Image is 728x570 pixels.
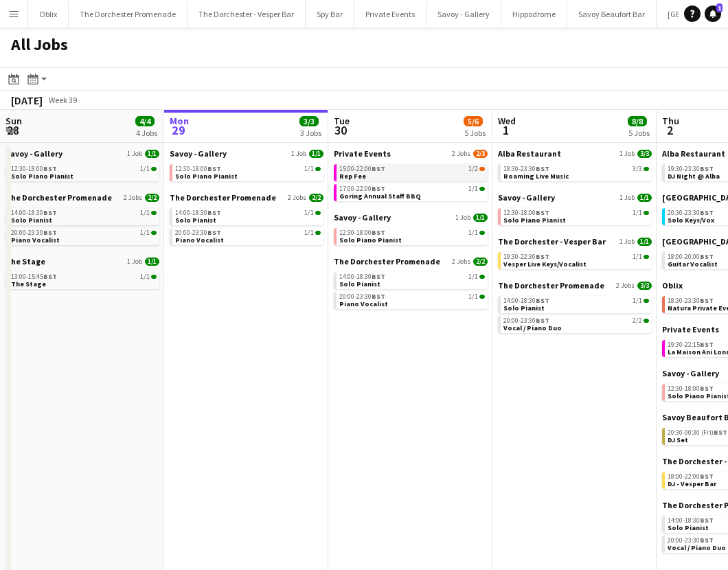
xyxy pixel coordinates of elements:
a: 12:30-18:00BST1/1Solo Piano Pianist [503,208,649,224]
span: 1 Job [127,150,142,158]
span: 20:00-23:30 [11,229,57,236]
span: 3/3 [633,166,642,172]
div: Private Events2 Jobs2/315:00-22:00BST1/2Rep Fee17:00-22:00BST1/1Goring Annual Staff BBQ [334,148,488,212]
span: BST [372,272,385,281]
span: DJ Set [668,435,688,444]
span: 2 Jobs [452,150,470,158]
span: Week 39 [45,95,80,105]
span: Alba Restaurant [662,148,725,159]
span: 1/1 [315,167,321,171]
span: BST [207,228,221,237]
span: 1/1 [633,209,642,216]
span: 1/1 [151,167,157,171]
span: Solo Piano Pianist [175,172,238,181]
span: BST [536,296,549,305]
span: BST [207,208,221,217]
span: BST [700,384,714,393]
span: Thu [662,115,679,127]
span: 2 Jobs [288,194,306,202]
div: 5 Jobs [628,128,650,138]
a: 12:30-18:00BST1/1Solo Piano Pianist [175,164,321,180]
span: Oblix [662,280,683,290]
span: 1/1 [644,299,649,303]
div: The Dorchester Promenade2 Jobs2/214:00-18:30BST1/1Solo Pianist20:00-23:30BST1/1Piano Vocalist [170,192,323,248]
span: 18:30-23:30 [668,297,714,304]
span: BST [43,228,57,237]
a: 20:00-23:30BST1/1Piano Vocalist [11,228,157,244]
div: The Dorchester Promenade2 Jobs3/314:00-18:30BST1/1Solo Pianist20:00-23:30BST2/2Vocal / Piano Duo [498,280,652,336]
span: BST [43,272,57,281]
span: BST [700,208,714,217]
span: 19:30-23:30 [668,166,714,172]
span: 1/1 [637,194,652,202]
a: 20:00-23:30BST1/1Piano Vocalist [175,228,321,244]
span: Savoy - Gallery [662,368,719,378]
span: 1/1 [140,166,150,172]
span: Solo Piano Pianist [503,216,566,225]
a: 13:00-15:45BST1/1The Stage [11,272,157,288]
span: 20:30-00:30 (Fri) [668,429,727,436]
span: Savoy - Gallery [498,192,555,203]
span: 1 [716,3,723,12]
span: 1/1 [151,231,157,235]
span: 1/1 [468,273,478,280]
div: [DATE] [11,93,43,107]
span: BST [700,472,714,481]
span: 2 Jobs [616,282,635,290]
span: 1/1 [468,229,478,236]
span: Solo Keys/Vox [668,216,714,225]
button: Oblix [28,1,69,27]
span: Solo Piano Pianist [339,236,402,244]
div: Savoy - Gallery1 Job1/112:30-18:00BST1/1Solo Piano Pianist [170,148,323,192]
span: The Dorchester Promenade [5,192,112,203]
div: 3 Jobs [300,128,321,138]
span: 30 [332,122,350,138]
a: Private Events2 Jobs2/3 [334,148,488,159]
a: The Dorchester Promenade2 Jobs2/2 [170,192,323,203]
span: 17:00-22:00 [339,185,385,192]
span: BST [700,164,714,173]
span: 14:00-18:30 [11,209,57,216]
a: 1 [705,5,721,22]
span: 2 Jobs [452,258,470,266]
a: The Dorchester Promenade2 Jobs2/2 [5,192,159,203]
a: 14:00-18:30BST1/1Solo Pianist [11,208,157,224]
span: 1/2 [479,167,485,171]
span: 2/2 [644,319,649,323]
span: 12:30-18:00 [668,385,714,392]
span: BST [43,208,57,217]
span: 2 Jobs [124,194,142,202]
span: BST [536,208,549,217]
span: BST [700,516,714,525]
span: Sun [5,115,22,127]
span: Mon [170,115,189,127]
div: Alba Restaurant1 Job3/318:30-23:30BST3/3Roaming Live Music [498,148,652,192]
span: Solo Pianist [175,216,216,225]
span: 2/2 [145,194,159,202]
span: 12:30-18:00 [503,209,549,216]
span: BST [714,428,727,437]
div: The Dorchester Promenade2 Jobs2/214:00-18:30BST1/1Solo Pianist20:00-23:30BST1/1Piano Vocalist [334,256,488,312]
a: 12:30-18:00BST1/1Solo Piano Pianist [11,164,157,180]
span: 5/6 [464,116,483,126]
span: 1/1 [304,209,314,216]
span: 1/1 [315,211,321,215]
span: BST [700,252,714,261]
a: 18:30-23:30BST3/3Roaming Live Music [503,164,649,180]
span: 1 Job [291,150,306,158]
span: 1/1 [633,297,642,304]
span: 1/1 [633,253,642,260]
span: 15:00-22:00 [339,166,385,172]
a: 12:30-18:00BST1/1Solo Piano Pianist [339,228,485,244]
span: 1 Job [127,258,142,266]
a: 14:00-18:30BST1/1Solo Pianist [503,296,649,312]
span: Private Events [662,324,719,334]
span: 1/1 [479,295,485,299]
span: 1/1 [468,293,478,300]
a: 20:00-23:30BST1/1Piano Vocalist [339,292,485,308]
span: 19:30-22:30 [503,253,549,260]
a: The Dorchester Promenade2 Jobs3/3 [498,280,652,290]
span: 1/1 [151,211,157,215]
span: Goring Annual Staff BBQ [339,192,421,201]
a: 19:30-22:30BST1/1Vesper Live Keys/Vocalist [503,252,649,268]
